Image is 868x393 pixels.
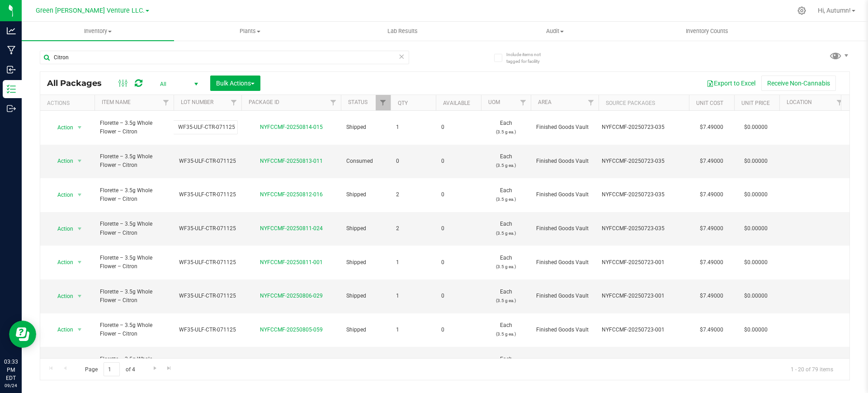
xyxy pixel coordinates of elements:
a: NYFCCMF-20250805-059 [260,327,323,333]
span: 1 [396,292,430,300]
span: Bulk Actions [216,80,255,87]
p: (3.5 g ea.) [486,195,525,204]
input: 1 [104,362,120,376]
p: (3.5 g ea.) [486,229,525,237]
td: $7.49000 [689,212,734,246]
span: Each [486,254,525,271]
span: Florette – 3.5g Whole Flower – Citron [100,186,168,204]
span: Action [49,256,74,269]
div: Value 1: NYFCCMF-20250723-035 [602,190,686,199]
span: select [74,357,85,370]
span: $0.00000 [740,357,772,370]
a: Filter [376,95,391,110]
span: select [74,121,85,134]
span: Shipped [346,224,385,233]
span: Audit [479,27,631,35]
span: WF35-ULF-CTR-071125 [179,292,236,300]
a: UOM [488,99,500,105]
span: Finished Goods Vault [536,190,593,199]
span: Page of 4 [77,362,142,376]
span: WF35-ULF-CTR-071125 [179,190,236,199]
span: Florette – 3.5g Whole Flower – Citron [100,288,168,305]
span: Hi, Autumn! [818,7,851,14]
span: Each [486,355,525,372]
span: Finished Goods Vault [536,292,593,300]
span: 1 - 20 of 79 items [783,362,840,376]
div: Manage settings [796,6,807,15]
p: (3.5 g ea.) [486,161,525,170]
span: 0 [441,258,476,267]
a: Inventory Counts [631,22,783,41]
span: 0 [441,326,476,334]
a: Filter [326,95,341,110]
td: $7.49000 [689,279,734,313]
th: Source Packages [599,95,689,111]
span: select [74,256,85,269]
a: Filter [584,95,599,110]
a: NYFCCMF-20250812-016 [260,191,323,198]
div: Value 1: NYFCCMF-20250723-001 [602,258,686,267]
a: Status [348,99,368,105]
span: select [74,223,85,235]
a: Area [538,99,552,105]
span: 0 [396,157,430,166]
iframe: Resource center [9,321,36,348]
span: Action [49,155,74,167]
span: 2 [396,224,430,233]
span: Shipped [346,326,385,334]
span: Shipped [346,123,385,132]
inline-svg: Inbound [7,65,16,74]
inline-svg: Inventory [7,85,16,94]
span: 0 [441,123,476,132]
span: Florette – 3.5g Whole Flower – Citron [100,355,168,372]
a: NYFCCMF-20250811-024 [260,225,323,232]
span: Action [49,223,74,235]
a: Package ID [249,99,279,105]
span: Each [486,152,525,170]
span: Each [486,186,525,204]
span: Shipped [346,190,385,199]
span: Action [49,121,74,134]
p: (3.5 g ea.) [486,330,525,338]
span: select [74,155,85,167]
div: Value 1: NYFCCMF-20250723-001 [602,292,686,300]
span: 0 [441,292,476,300]
inline-svg: Outbound [7,104,16,113]
span: Action [49,357,74,370]
div: Value 1: NYFCCMF-20250723-035 [602,123,686,132]
span: Florette – 3.5g Whole Flower – Citron [100,152,168,170]
span: Action [49,290,74,303]
a: Filter [516,95,531,110]
input: Search Package ID, Item Name, SKU, Lot or Part Number... [40,51,409,64]
span: $0.00000 [740,155,772,168]
button: Receive Non-Cannabis [761,76,836,91]
a: Filter [159,95,174,110]
button: Bulk Actions [210,76,260,91]
inline-svg: Analytics [7,26,16,35]
span: Finished Goods Vault [536,326,593,334]
span: Lab Results [375,27,430,35]
a: NYFCCMF-20250814-015 [260,124,323,130]
span: Finished Goods Vault [536,224,593,233]
span: 2 [396,190,430,199]
span: Finished Goods Vault [536,258,593,267]
a: NYFCCMF-20250813-011 [260,158,323,164]
span: Florette – 3.5g Whole Flower – Citron [100,220,168,237]
button: Export to Excel [701,76,761,91]
span: WF35-ULF-CTR-071125 [179,258,236,267]
inline-svg: Manufacturing [7,46,16,55]
span: $0.00000 [740,256,772,269]
a: Lab Results [326,22,479,41]
a: Go to the last page [163,362,176,374]
span: 1 [396,326,430,334]
p: (3.5 g ea.) [486,296,525,305]
p: 09/24 [4,382,18,389]
div: Value 1: NYFCCMF-20250723-001 [602,326,686,334]
span: 1 [396,123,430,132]
div: Actions [47,100,91,106]
span: Clear [398,51,405,62]
span: Shipped [346,292,385,300]
a: Audit [479,22,631,41]
span: Green [PERSON_NAME] Venture LLC. [36,7,145,14]
span: WF35-ULF-CTR-071125 [179,326,236,334]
